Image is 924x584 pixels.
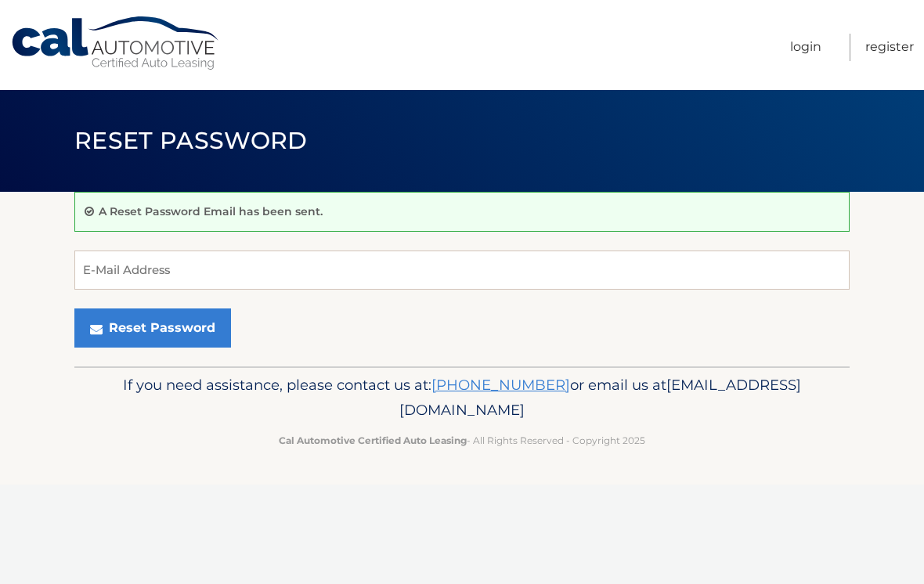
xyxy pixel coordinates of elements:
a: Register [865,34,914,61]
span: [EMAIL_ADDRESS][DOMAIN_NAME] [399,376,801,419]
p: A Reset Password Email has been sent. [99,204,323,218]
p: - All Rights Reserved - Copyright 2025 [85,432,839,449]
a: Login [790,34,821,61]
a: Cal Automotive [10,16,222,71]
a: [PHONE_NUMBER] [431,376,570,394]
input: E-Mail Address [74,251,850,290]
p: If you need assistance, please contact us at: or email us at [85,373,839,423]
strong: Cal Automotive Certified Auto Leasing [279,434,467,446]
button: Reset Password [74,308,231,348]
span: Reset Password [74,126,307,155]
